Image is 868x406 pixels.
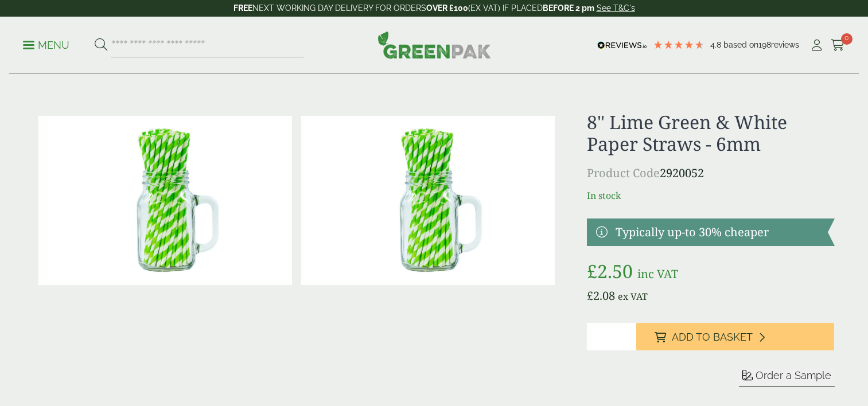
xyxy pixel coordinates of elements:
img: REVIEWS.io [597,41,647,49]
a: 0 [831,37,845,54]
span: reviews [771,40,799,49]
span: inc VAT [637,266,678,282]
span: £ [587,259,597,283]
p: 2920052 [587,165,834,182]
span: 198 [758,40,771,49]
bdi: 2.50 [587,259,633,283]
span: ex VAT [618,290,648,303]
img: 8 [38,116,292,285]
p: Menu [23,38,69,52]
h1: 8" Lime Green & White Paper Straws - 6mm [587,111,834,155]
button: Add to Basket [636,323,834,350]
p: In stock [587,189,834,202]
bdi: 2.08 [587,288,615,303]
strong: BEFORE 2 pm [543,3,594,13]
span: Product Code [587,165,660,181]
strong: OVER £100 [426,3,468,13]
button: Order a Sample [739,369,835,387]
a: See T&C's [597,3,635,13]
span: Order a Sample [756,369,831,381]
span: Add to Basket [672,331,753,343]
i: Cart [831,40,845,51]
span: 4.8 [710,40,723,49]
img: 8 [301,116,555,285]
span: 0 [841,33,853,45]
span: £ [587,288,593,303]
img: GreenPak Supplies [377,31,491,58]
span: Based on [723,40,758,49]
strong: FREE [233,3,252,13]
i: My Account [809,40,824,51]
div: 4.79 Stars [653,40,704,50]
a: Menu [23,38,69,50]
